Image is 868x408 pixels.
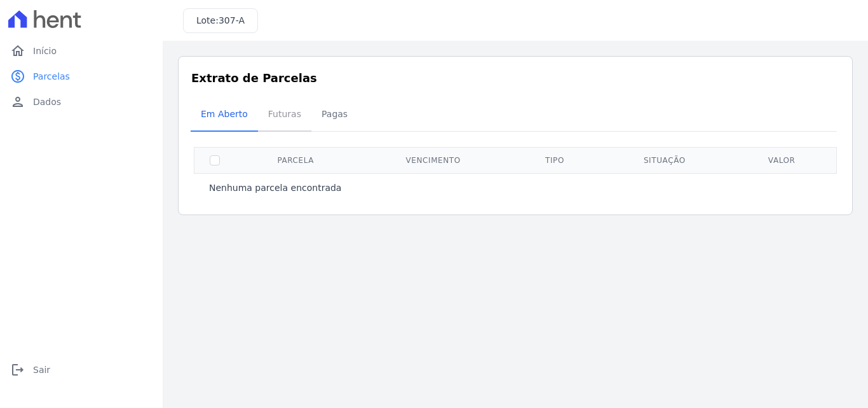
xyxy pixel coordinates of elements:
th: Tipo [510,147,599,173]
span: Dados [33,95,61,108]
span: Futuras [261,101,309,127]
a: paidParcelas [5,64,158,89]
p: Nenhuma parcela encontrada [209,181,341,194]
h3: Extrato de Parcelas [191,69,839,87]
span: Sair [33,363,50,376]
a: logoutSair [5,357,158,383]
th: Parcela [235,147,356,173]
a: Em Aberto [191,99,258,132]
span: Parcelas [33,70,70,83]
span: Início [33,45,57,57]
a: homeInício [5,38,158,64]
span: Em Aberto [193,101,255,127]
i: home [10,43,25,59]
a: Pagas [311,99,358,132]
i: person [10,94,25,109]
th: Valor [729,147,833,173]
span: 307-A [219,15,245,25]
a: Futuras [258,99,311,132]
th: Vencimento [356,147,510,173]
i: logout [10,362,25,377]
th: Situação [599,147,729,173]
h3: Lote: [196,14,245,27]
span: Pagas [314,101,355,127]
i: paid [10,69,25,84]
a: personDados [5,89,158,115]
